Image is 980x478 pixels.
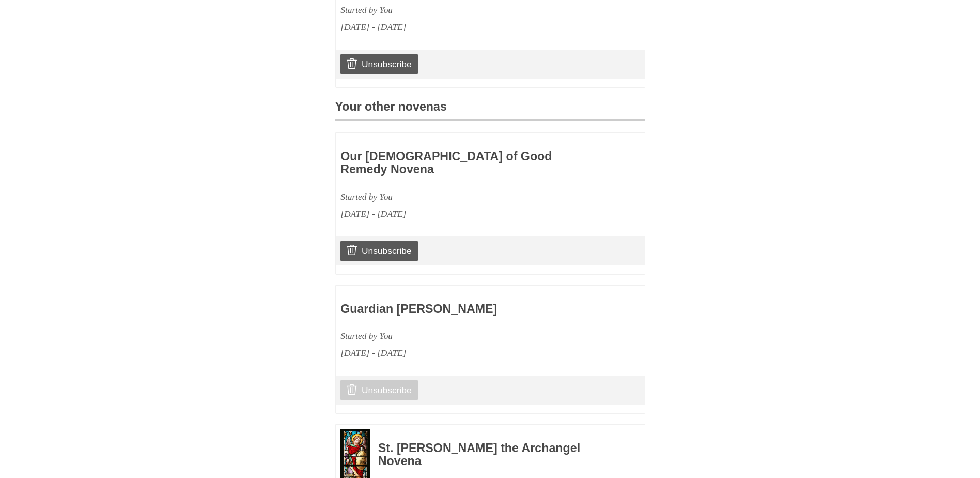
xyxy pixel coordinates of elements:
h3: Guardian [PERSON_NAME] [340,303,579,316]
a: Unsubscribe [340,241,418,261]
div: [DATE] - [DATE] [340,205,579,222]
h3: Our [DEMOGRAPHIC_DATA] of Good Remedy Novena [340,150,579,176]
div: [DATE] - [DATE] [340,19,579,36]
div: [DATE] - [DATE] [340,345,579,362]
h3: St. [PERSON_NAME] the Archangel Novena [378,442,617,468]
a: Unsubscribe [340,54,418,74]
a: Unsubscribe [340,380,418,400]
div: Started by You [340,327,579,345]
div: Started by You [340,188,579,205]
h3: Your other novenas [335,100,645,121]
div: Started by You [340,2,579,19]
